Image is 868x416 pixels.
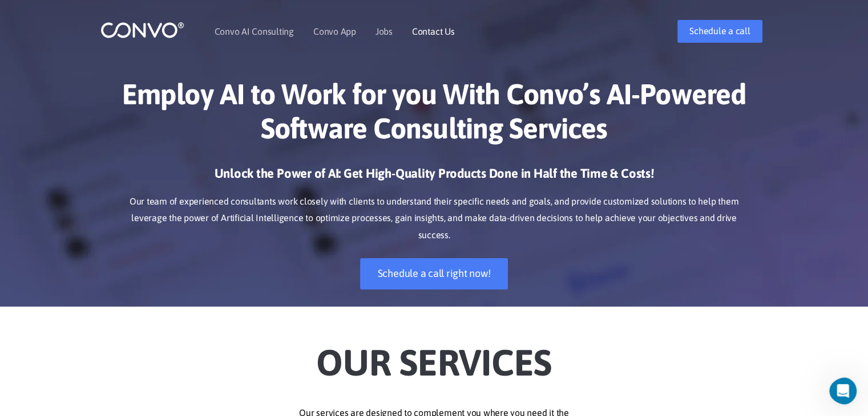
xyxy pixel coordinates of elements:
[118,165,751,190] h3: Unlock the Power of AI: Get High-Quality Products Done in Half the Time & Costs!
[118,193,751,244] p: Our team of experienced consultants work closely with clients to understand their specific needs ...
[118,324,751,388] h2: Our Services
[829,377,865,405] iframe: Intercom live chat
[376,27,393,36] a: Jobs
[677,20,762,43] a: Schedule a call
[313,27,356,36] a: Convo App
[412,27,455,36] a: Contact Us
[215,27,294,36] a: Convo AI Consulting
[118,77,751,154] h1: Employ AI to Work for you With Convo’s AI-Powered Software Consulting Services
[360,258,508,289] a: Schedule a call right now!
[100,21,184,39] img: logo_1.png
